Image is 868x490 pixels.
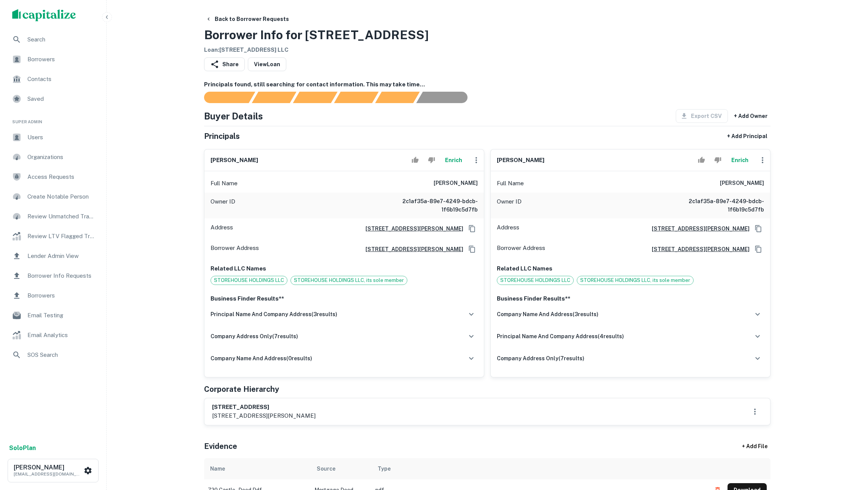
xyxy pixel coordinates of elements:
[212,403,316,412] h6: [STREET_ADDRESS]
[6,90,100,108] a: Saved
[6,247,100,265] div: Lender Admin View
[291,277,407,284] span: STOREHOUSE HOLDINGS LLC, its sole member
[359,245,463,253] h6: [STREET_ADDRESS][PERSON_NAME]
[497,354,584,363] h6: company address only ( 7 results)
[408,153,422,168] button: Accept
[27,350,96,360] span: SOS Search
[211,310,337,318] h6: principal name and company address ( 3 results)
[248,57,286,71] a: ViewLoan
[211,354,312,363] h6: company name and address ( 0 results)
[27,94,96,103] span: Saved
[211,197,235,214] p: Owner ID
[6,30,100,49] a: Search
[27,311,96,320] span: Email Testing
[753,223,764,234] button: Copy Address
[204,26,429,44] h3: Borrower Info for [STREET_ADDRESS]
[211,264,478,273] p: Related LLC Names
[27,55,96,64] span: Borrowers
[6,346,100,364] a: SOS Search
[497,243,545,255] p: Borrower Address
[204,130,240,142] h5: Principals
[195,92,252,103] div: Sending borrower request to AI...
[9,444,36,452] strong: Solo Plan
[375,92,420,103] div: Principals found, still searching for contact information. This may take time...
[27,75,96,84] span: Contacts
[6,286,100,305] div: Borrowers
[441,153,466,168] button: Enrich
[577,277,693,284] span: STOREHOUSE HOLDINGS LLC, its sole member
[6,267,100,285] a: Borrower Info Requests
[212,411,316,420] p: [STREET_ADDRESS][PERSON_NAME]
[753,243,764,255] button: Copy Address
[204,458,311,479] th: Name
[359,224,463,233] a: [STREET_ADDRESS][PERSON_NAME]
[6,128,100,146] div: Users
[211,277,287,284] span: STOREHOUSE HOLDINGS LLC
[252,92,296,103] div: Your request is received and processing...
[27,271,96,280] span: Borrower Info Requests
[211,179,238,188] p: Full Name
[334,92,378,103] div: Principals found, AI now looking for contact information...
[204,109,263,123] h4: Buyer Details
[830,429,868,466] iframe: Chat Widget
[6,306,100,325] div: Email Testing
[386,197,478,214] h6: 2c1af35a-89e7-4249-bdcb-1f6b19c5d7fb
[646,245,750,253] a: [STREET_ADDRESS][PERSON_NAME]
[6,148,100,166] a: Organizations
[731,109,771,123] button: + Add Owner
[711,153,724,168] button: Reject
[6,207,100,226] a: Review Unmatched Transactions
[211,223,233,234] p: Address
[724,129,771,143] button: + Add Principal
[317,464,335,473] div: Source
[14,471,82,477] p: [EMAIL_ADDRESS][DOMAIN_NAME]
[311,458,372,479] th: Source
[6,227,100,245] a: Review LTV Flagged Transactions
[27,212,96,221] span: Review Unmatched Transactions
[6,168,100,186] a: Access Requests
[646,224,750,233] a: [STREET_ADDRESS][PERSON_NAME]
[6,70,100,88] a: Contacts
[728,153,752,168] button: Enrich
[497,277,573,284] span: STOREHOUSE HOLDINGS LLC
[27,192,96,201] span: Create Notable Person
[204,441,237,452] h5: Evidence
[497,264,764,273] p: Related LLC Names
[12,9,76,21] img: capitalize-logo.png
[27,331,96,340] span: Email Analytics
[27,251,96,261] span: Lender Admin View
[211,294,478,303] p: Business Finder Results**
[497,294,764,303] p: Business Finder Results**
[6,188,100,206] a: Create Notable Person
[6,50,100,68] a: Borrowers
[497,223,519,234] p: Address
[203,12,292,26] button: Back to Borrower Requests
[497,332,624,340] h6: principal name and company address ( 4 results)
[378,464,391,473] div: Type
[6,110,100,128] li: Super Admin
[204,383,279,395] h5: Corporate Hierarchy
[497,179,524,188] p: Full Name
[204,80,771,89] h6: Principals found, still searching for contact information. This may take time...
[27,172,96,181] span: Access Requests
[211,243,259,255] p: Borrower Address
[466,223,478,234] button: Copy Address
[416,92,477,103] div: AI fulfillment process complete.
[728,440,781,453] div: + Add File
[14,465,82,471] h6: [PERSON_NAME]
[466,243,478,255] button: Copy Address
[293,92,337,103] div: Documents found, AI parsing details...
